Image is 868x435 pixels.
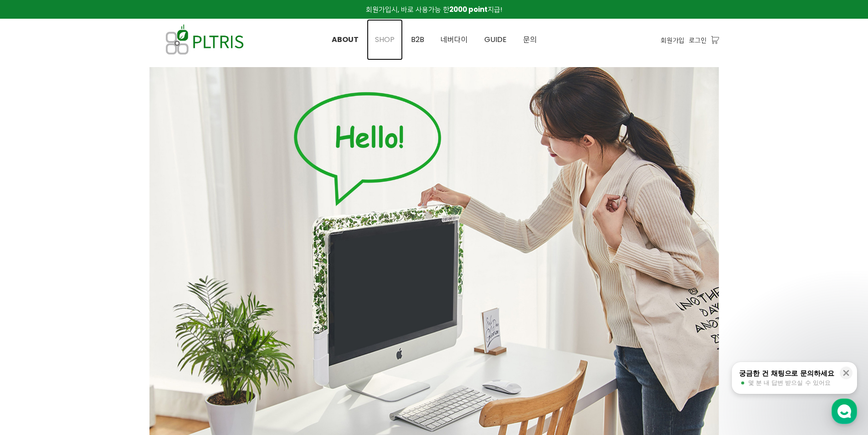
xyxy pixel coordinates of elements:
a: 홈 [3,289,60,312]
span: 문의 [523,34,537,45]
a: 설정 [118,289,175,312]
a: 회원가입 [661,35,684,45]
a: 로그인 [689,35,707,45]
span: GUIDE [484,34,507,45]
span: B2B [411,34,424,45]
span: 홈 [29,303,34,310]
a: ABOUT [324,19,367,60]
span: 회원가입시, 바로 사용가능 한 지급! [366,5,502,14]
a: B2B [403,19,432,60]
a: 네버다이 [432,19,476,60]
span: 네버다이 [441,34,468,45]
a: 문의 [515,19,545,60]
span: 설정 [141,303,152,310]
span: SHOP [375,34,395,45]
a: 대화 [60,289,118,312]
span: ABOUT [332,34,359,45]
strong: 2000 point [449,5,488,14]
a: SHOP [367,19,403,60]
span: 대화 [83,304,94,311]
a: GUIDE [476,19,515,60]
